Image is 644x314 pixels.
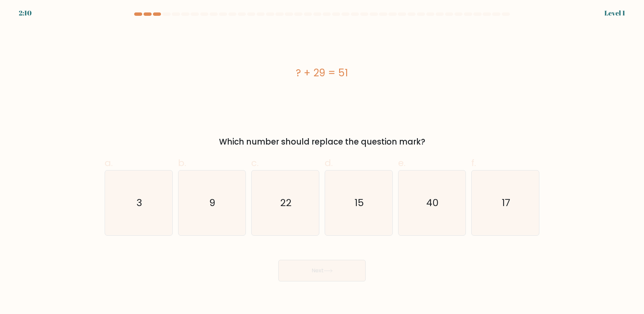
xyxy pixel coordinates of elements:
[502,196,510,209] text: 17
[471,156,476,169] span: f.
[105,156,113,169] span: a.
[178,156,186,169] span: b.
[355,196,364,209] text: 15
[280,196,292,209] text: 22
[426,196,439,209] text: 40
[325,156,333,169] span: d.
[137,196,142,209] text: 3
[19,8,32,18] div: 2:10
[210,196,216,209] text: 9
[398,156,406,169] span: e.
[251,156,259,169] span: c.
[278,260,366,281] button: Next
[109,136,535,148] div: Which number should replace the question mark?
[604,8,625,18] div: Level 1
[105,65,539,80] div: ? + 29 = 51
